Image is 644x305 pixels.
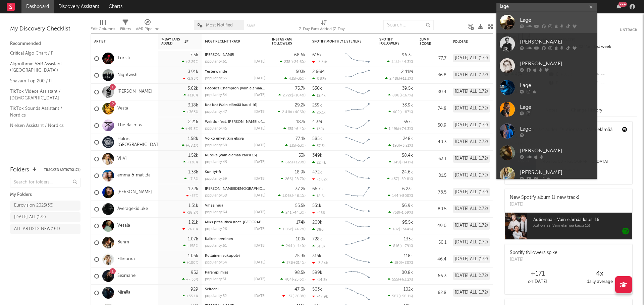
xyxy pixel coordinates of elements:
[496,120,597,142] a: Lage
[254,194,265,198] div: [DATE]
[383,20,434,30] input: Search...
[284,76,306,81] div: ( )
[402,103,413,107] div: 33.9k
[117,223,130,229] a: Vesala
[312,160,326,165] div: 22.4k
[188,70,198,74] div: 3.91k
[10,40,80,48] div: Recommended
[188,103,198,107] div: 3.18k
[393,228,399,231] span: 182
[254,211,265,214] div: [DATE]
[285,161,292,164] span: 665
[182,143,198,148] div: +68.1 %
[205,137,265,141] div: Voiko enkelitkin eksyä
[295,204,306,208] div: 55.5k
[205,53,265,57] div: Don Julio
[620,27,637,33] button: Untrack
[94,40,145,44] div: Artist
[183,244,198,248] div: +158 %
[420,239,446,247] div: 50.1
[388,227,413,231] div: ( )
[188,237,198,241] div: 1.07k
[254,77,265,80] div: [DATE]
[189,204,198,208] div: 1.31k
[254,144,265,147] div: [DATE]
[387,177,413,181] div: ( )
[296,237,306,241] div: 109k
[420,122,446,130] div: 50.9
[342,234,373,251] svg: Chart title
[420,205,446,213] div: 80.5
[312,187,323,191] div: 65.7k
[453,121,490,129] div: [DATE] ALL (172)
[393,161,400,164] span: 349
[205,187,275,191] a: [PERSON_NAME][DEMOGRAPHIC_DATA]
[293,94,305,97] span: +104 %
[520,125,594,133] div: Lage
[520,103,594,111] div: Lage
[205,53,234,57] a: [PERSON_NAME]
[420,105,446,113] div: 74.8
[402,53,413,57] div: 96.3k
[420,188,446,197] div: 78.5
[205,194,227,198] div: popularity: 38
[299,25,349,33] div: 7-Day Fans Added (7-Day Fans Added)
[400,211,412,215] span: -1.69 %
[312,170,322,174] div: 472k
[10,60,74,74] a: Algorithmic A&R Assistant ([GEOGRAPHIC_DATA])
[392,194,398,198] span: 144
[384,127,413,131] div: ( )
[285,143,306,148] div: ( )
[400,144,412,148] span: +3.21 %
[453,40,503,44] div: Folders
[281,210,306,215] div: ( )
[205,103,265,107] div: Kot Kot (Vain elämää kausi 16)
[117,240,129,245] a: Behm
[10,224,80,234] a: ALL ARTISTS NEW(161)
[10,25,80,33] div: My Discovery Checklist
[205,254,240,258] a: Kultainen sukupolvi
[182,227,198,231] div: -76.8 %
[399,194,412,198] span: +800 %
[254,227,265,231] div: [DATE]
[392,94,399,97] span: 898
[312,220,322,225] div: 200k
[117,290,130,296] a: Mirella
[420,155,446,163] div: 63.1
[117,273,136,279] a: Sexmane
[205,120,299,124] a: Weirdo (feat. [PERSON_NAME] of The Funeral Portrait)
[496,98,597,120] a: Lage
[312,144,326,148] div: 37.3k
[117,189,152,195] a: [PERSON_NAME]
[379,37,403,46] div: Spotify Followers
[312,93,326,98] div: 12.4k
[453,155,490,163] div: [DATE] ALL (172)
[453,222,490,230] div: [DATE] ALL (172)
[312,227,324,232] div: 880
[281,177,306,181] div: ( )
[288,127,293,131] span: 351
[520,147,594,155] div: [PERSON_NAME]
[117,56,130,61] a: Turisti
[205,204,265,208] div: Vihaa mua
[453,54,490,62] div: [DATE] ALL (172)
[388,194,413,198] div: ( )
[254,177,265,181] div: [DATE]
[136,17,159,36] div: A&R Pipeline
[10,50,74,57] a: Critical Algo Chart / FI
[312,211,325,215] div: -456
[312,204,321,208] div: 551k
[399,177,412,181] span: +59.8 %
[404,120,413,124] div: 557k
[205,87,265,90] div: People's Champion (Vain elämää kausi 16)
[117,137,164,148] a: Haloo [GEOGRAPHIC_DATA]!
[342,184,373,201] svg: Chart title
[292,110,305,114] span: +406 %
[402,86,413,91] div: 39.5k
[520,38,594,46] div: [PERSON_NAME]
[91,17,115,36] div: Edit Columns
[296,77,305,81] span: -35 %
[496,11,597,33] a: Lage
[291,60,305,64] span: +24.6 %
[293,161,305,164] span: +129 %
